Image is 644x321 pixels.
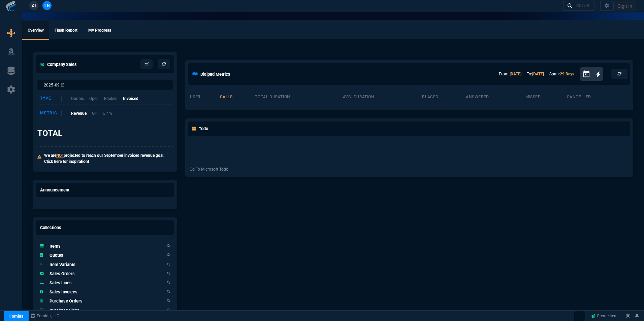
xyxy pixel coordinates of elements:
[40,61,77,68] h5: Company Sales
[50,307,79,314] h5: Purchase Lines
[50,271,75,277] h5: Sales Orders
[123,96,138,102] p: Invoiced
[50,289,77,295] h5: Sales Invoices
[92,110,97,116] p: GP
[567,92,629,101] th: cancelled
[71,96,84,102] p: Quotes
[576,3,590,8] div: Ctrl + K
[40,187,69,193] h5: Announcement
[465,92,525,101] th: answered
[83,21,117,40] a: My Progress
[525,92,567,101] th: missed
[422,92,465,101] th: placed
[190,92,220,101] th: user
[255,92,343,101] th: total duration
[50,280,72,286] h5: Sales Lines
[560,72,574,76] a: 29 Days
[49,21,83,40] a: Flash Report
[40,96,62,102] div: Type
[220,92,255,101] th: calls
[44,152,173,165] p: We are projected to reach our September invoiced revenue goal. Click here for inspiration!
[103,110,112,116] p: GP %
[29,313,61,319] a: msbcCompanyName
[343,92,422,101] th: avg. duration
[50,243,61,249] h5: Items
[192,126,208,132] h5: Todo
[89,96,99,102] p: Open
[200,71,230,77] h5: Dialpad Metrics
[499,71,521,77] p: From:
[40,110,62,116] div: Metric
[32,2,36,8] span: ZT
[50,252,63,258] h5: Quotes
[56,153,64,158] span: NOT
[71,110,87,116] p: Revenue
[104,96,118,102] p: Booked
[50,298,83,304] h5: Purchase Orders
[588,311,620,321] a: Create Item
[190,166,228,172] a: Go To Microsoft Todo
[527,71,544,77] p: To:
[582,69,596,79] button: Open calendar
[37,128,62,138] h3: TOTAL
[532,72,544,76] a: [DATE]
[549,71,574,77] p: Span:
[510,72,521,76] a: [DATE]
[22,21,49,40] a: Overview
[44,2,50,8] span: FN
[50,261,75,268] h5: Item Variants
[40,224,61,231] h5: Collections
